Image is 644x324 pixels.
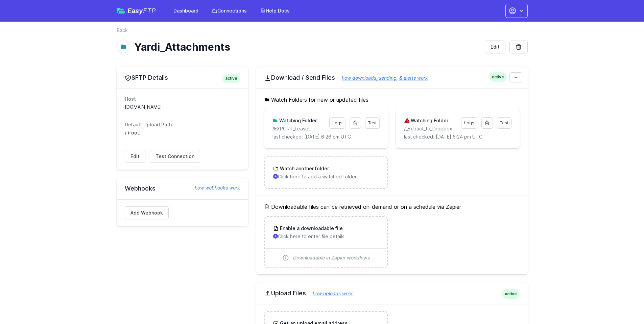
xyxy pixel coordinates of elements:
[489,72,507,82] span: active
[125,96,240,102] dt: Host
[497,117,511,129] a: Test
[117,27,128,34] a: Back
[264,96,520,104] h5: Watch Folders for new or updated files
[125,129,240,136] dd: / (root)
[125,104,240,110] dd: [DOMAIN_NAME]
[125,150,145,163] a: Edit
[156,153,194,160] span: Test Connection
[117,7,156,14] a: EasyFTP
[485,41,505,53] a: Edit
[134,41,479,53] h1: Yardi_Attachments
[404,133,511,140] p: last checked: [DATE] 6:24 pm UTC
[125,74,240,82] h2: SFTP Details
[264,289,520,297] h2: Upload Files
[610,290,636,316] iframe: Drift Widget Chat Controller
[222,74,240,83] span: active
[256,5,294,17] a: Help Docs
[279,225,343,232] h3: Enable a downloadable file
[306,291,353,296] a: how uploads work
[273,173,379,180] p: Click here to add a watched folder
[404,125,457,132] p: /_Extract_to_Dropbox
[208,5,251,17] a: Connections
[150,150,200,163] a: Test Connection
[279,165,329,172] h3: Watch another folder
[125,121,240,128] dt: Default Upload Path
[265,217,387,267] a: Enable a downloadable file Click here to enter file details Downloadable in Zapier workflows
[502,289,520,299] span: active
[169,5,202,17] a: Dashboard
[409,117,450,124] h3: Watching Folder:
[278,117,318,124] h3: Watching Folder:
[117,8,125,14] img: easyftp_logo.png
[293,254,370,261] span: Downloadable in Zapier workflows
[461,117,477,129] a: Logs
[500,120,508,125] span: Test
[368,120,377,125] span: Test
[125,206,169,219] a: Add Webhook
[272,133,380,140] p: last checked: [DATE] 6:26 pm UTC
[264,74,520,82] h2: Download / Send Files
[117,27,528,38] nav: Breadcrumb
[329,117,345,129] a: Logs
[264,203,520,211] h5: Downloadable files can be retrieved on-demand or on a schedule via Zapier
[335,75,428,81] a: how downloads, sending, & alerts work
[125,184,240,193] h2: Webhooks
[273,233,379,240] p: Click here to enter file details
[143,7,156,15] span: FTP
[188,184,240,191] a: how webhooks work
[365,117,380,129] a: Test
[265,157,387,188] a: Watch another folder Click here to add a watched folder
[127,7,156,14] span: Easy
[272,125,325,132] p: /EXPORT_Leases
